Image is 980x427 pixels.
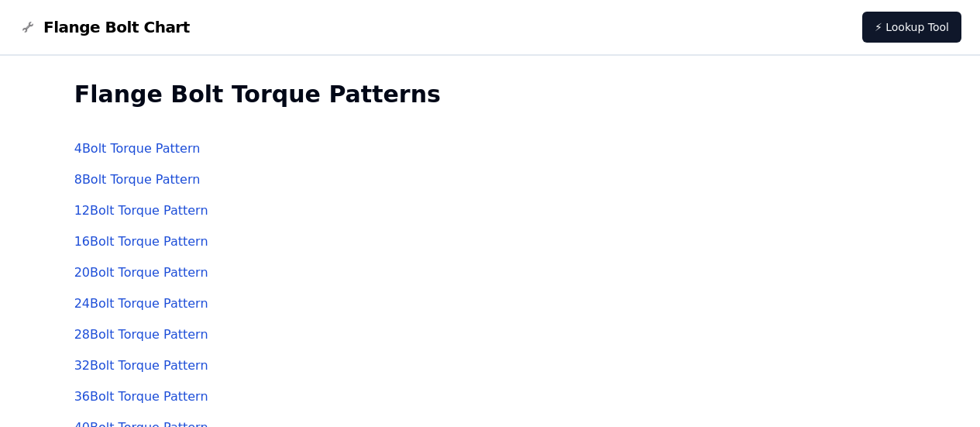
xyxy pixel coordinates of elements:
a: 16Bolt Torque Pattern [74,234,208,249]
a: 24Bolt Torque Pattern [74,296,208,311]
a: 8Bolt Torque Pattern [74,172,201,187]
a: 4Bolt Torque Pattern [74,141,201,156]
a: 12Bolt Torque Pattern [74,203,208,218]
a: ⚡ Lookup Tool [862,12,961,43]
span: Flange Bolt Chart [43,16,190,38]
a: 36Bolt Torque Pattern [74,389,208,404]
a: 20Bolt Torque Pattern [74,265,208,280]
img: Flange Bolt Chart Logo [19,18,37,36]
a: 28Bolt Torque Pattern [74,327,208,342]
h2: Flange Bolt Torque Patterns [74,81,906,108]
a: 32Bolt Torque Pattern [74,358,208,373]
a: Flange Bolt Chart LogoFlange Bolt Chart [19,16,190,38]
